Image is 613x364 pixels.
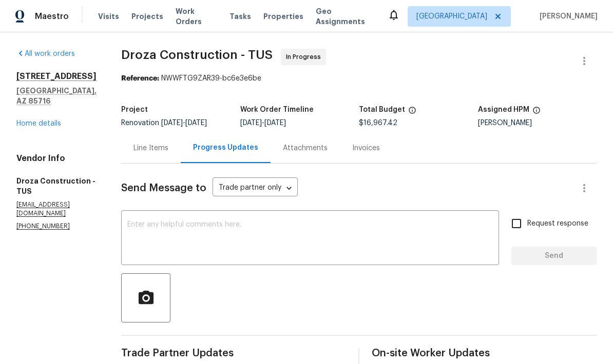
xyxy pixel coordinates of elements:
[240,106,314,113] h5: Work Order Timeline
[16,153,97,164] h4: Vendor Info
[35,11,69,22] span: Maestro
[161,119,207,127] span: -
[121,348,346,358] span: Trade Partner Updates
[283,143,328,153] div: Attachments
[98,11,119,22] span: Visits
[121,119,207,127] span: Renovation
[161,119,183,127] span: [DATE]
[478,106,529,113] h5: Assigned HPM
[213,180,298,197] div: Trade partner only
[16,50,75,57] a: All work orders
[359,119,397,127] span: $16,967.42
[408,106,416,119] span: The total cost of line items that have been proposed by Opendoor. This sum includes line items th...
[133,143,168,153] div: Line Items
[121,73,597,84] div: NWWFTG9ZAR39-bc6e3e6be
[416,11,487,22] span: [GEOGRAPHIC_DATA]
[121,49,273,61] span: Droza Construction - TUS
[286,52,325,62] span: In Progress
[185,119,207,127] span: [DATE]
[121,183,206,193] span: Send Message to
[131,11,163,22] span: Projects
[176,6,217,27] span: Work Orders
[121,106,148,113] h5: Project
[359,106,405,113] h5: Total Budget
[316,6,375,27] span: Geo Assignments
[372,348,597,358] span: On-site Worker Updates
[535,11,598,22] span: [PERSON_NAME]
[16,120,61,127] a: Home details
[16,176,97,196] h5: Droza Construction - TUS
[193,143,258,153] div: Progress Updates
[121,75,159,82] b: Reference:
[264,119,286,127] span: [DATE]
[240,119,286,127] span: -
[263,11,303,22] span: Properties
[352,143,380,153] div: Invoices
[229,13,251,20] span: Tasks
[527,218,588,229] span: Request response
[240,119,262,127] span: [DATE]
[532,106,541,119] span: The hpm assigned to this work order.
[478,119,597,127] div: [PERSON_NAME]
